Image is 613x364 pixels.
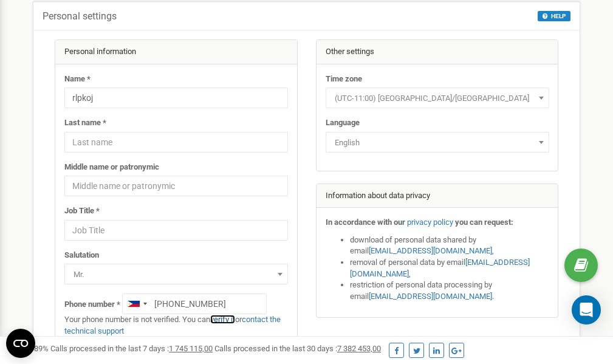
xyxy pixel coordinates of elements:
[407,218,453,227] a: privacy policy
[64,162,159,173] label: Middle name or patronymic
[210,315,235,324] a: verify it
[369,292,492,301] a: [EMAIL_ADDRESS][DOMAIN_NAME]
[64,299,120,311] label: Phone number *
[69,266,284,283] span: Mr.
[123,294,151,314] div: Telephone country code
[337,344,381,353] u: 7 382 453,00
[64,176,288,196] input: Middle name or patronymic
[326,132,549,153] span: English
[214,344,381,353] span: Calls processed in the last 30 days :
[43,11,117,22] h5: Personal settings
[538,11,570,21] button: HELP
[64,250,99,261] label: Salutation
[330,90,545,107] span: (UTC-11:00) Pacific/Midway
[369,246,492,255] a: [EMAIL_ADDRESS][DOMAIN_NAME]
[55,40,297,64] div: Personal information
[64,88,288,108] input: Name
[64,132,288,153] input: Last name
[572,295,601,325] div: Open Intercom Messenger
[64,117,106,129] label: Last name *
[350,280,549,302] li: restriction of personal data processing by email .
[330,134,545,151] span: English
[317,184,558,208] div: Information about data privacy
[122,294,267,314] input: +1-800-555-55-55
[326,88,549,108] span: (UTC-11:00) Pacific/Midway
[64,315,281,335] a: contact the technical support
[326,218,405,227] strong: In accordance with our
[64,220,288,241] input: Job Title
[50,344,213,353] span: Calls processed in the last 7 days :
[326,74,362,85] label: Time zone
[455,218,513,227] strong: you can request:
[169,344,213,353] u: 1 745 115,00
[326,117,360,129] label: Language
[6,329,35,358] button: Open CMP widget
[64,205,100,217] label: Job Title *
[350,258,530,278] a: [EMAIL_ADDRESS][DOMAIN_NAME]
[64,264,288,284] span: Mr.
[64,314,288,337] p: Your phone number is not verified. You can or
[317,40,558,64] div: Other settings
[350,235,549,257] li: download of personal data shared by email ,
[64,74,91,85] label: Name *
[350,257,549,280] li: removal of personal data by email ,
